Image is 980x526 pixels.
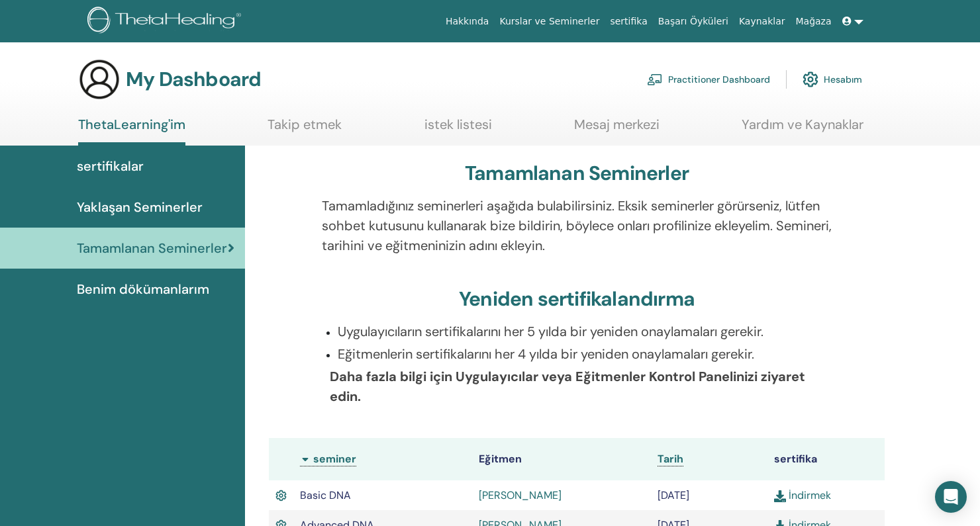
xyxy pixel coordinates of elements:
[465,161,689,185] h3: Tamamlanan Seminerler
[330,368,805,405] b: Daha fazla bilgi için Uygulayıcılar veya Eğitmenler Kontrol Panelinizi ziyaret edin.
[440,9,495,34] a: Hakkında
[734,9,791,34] a: Kaynaklar
[658,452,683,466] a: Tarih
[494,9,605,34] a: Kurslar ve Seminerler
[78,116,185,146] a: ThetaLearning'im
[803,68,818,91] img: cog.svg
[653,9,734,34] a: Başarı Öyküleri
[742,116,863,142] a: Yardım ve Kaynaklar
[338,322,832,341] p: Uygulayıcıların sertifikalarını her 5 yılda bir yeniden onaylamaları gerekir.
[574,116,660,142] a: Mesaj merkezi
[126,67,261,91] h3: My Dashboard
[767,438,885,480] th: sertifika
[803,65,862,94] a: Hesabım
[459,287,695,311] h3: Yeniden sertifikalandırma
[647,73,663,85] img: chalkboard-teacher.svg
[78,58,121,101] img: generic-user-icon.jpg
[300,488,351,502] span: Basic DNA
[424,116,492,142] a: istek listesi
[268,116,342,142] a: Takip etmek
[647,65,770,94] a: Practitioner Dashboard
[774,488,831,502] a: İndirmek
[338,344,832,364] p: Eğitmenlerin sertifikalarını her 4 yılda bir yeniden onaylamaları gerekir.
[77,238,227,258] span: Tamamlanan Seminerler
[322,196,832,255] p: Tamamladığınız seminerleri aşağıda bulabilirsiniz. Eksik seminerler görürseniz, lütfen sohbet kut...
[472,438,651,480] th: Eğitmen
[935,481,967,513] div: Open Intercom Messenger
[77,156,144,176] span: sertifikalar
[774,490,786,502] img: download.svg
[479,488,562,502] a: [PERSON_NAME]
[77,197,203,217] span: Yaklaşan Seminerler
[275,488,287,504] img: Active Certificate
[651,480,768,510] td: [DATE]
[87,7,246,36] img: logo.png
[790,9,836,34] a: Mağaza
[658,452,683,466] span: Tarih
[605,9,652,34] a: sertifika
[77,279,209,299] span: Benim dökümanlarım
